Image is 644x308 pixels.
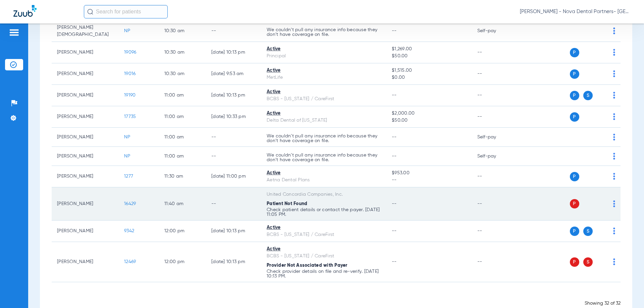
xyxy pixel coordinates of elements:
span: Showing 32 of 32 [585,301,621,306]
td: [PERSON_NAME][DEMOGRAPHIC_DATA] [52,20,119,42]
td: 10:30 AM [159,20,206,42]
div: Principal [267,53,381,60]
td: [PERSON_NAME] [52,128,119,147]
div: Aetna Dental Plans [267,177,381,184]
div: MetLife [267,74,381,81]
span: NP [124,28,130,33]
span: $1,269.00 [392,46,466,53]
img: group-dot-blue.svg [613,228,615,234]
div: Active [267,110,381,117]
td: [PERSON_NAME] [52,221,119,242]
img: group-dot-blue.svg [613,113,615,120]
span: 19016 [124,71,136,76]
div: Active [267,67,381,74]
td: [PERSON_NAME] [52,147,119,166]
img: group-dot-blue.svg [613,70,615,77]
img: group-dot-blue.svg [613,258,615,265]
p: Check patient details or contact the payer. [DATE] 11:05 PM. [267,207,381,217]
img: group-dot-blue.svg [613,49,615,56]
td: 11:00 AM [159,85,206,106]
img: group-dot-blue.svg [613,173,615,180]
td: 12:00 PM [159,221,206,242]
span: -- [392,201,397,206]
img: group-dot-blue.svg [613,92,615,99]
td: -- [472,42,517,63]
img: group-dot-blue.svg [613,27,615,34]
span: -- [392,229,397,233]
span: -- [392,28,397,33]
span: Provider Not Associated with Payer [267,263,347,268]
img: Search Icon [87,9,93,15]
span: S [583,257,593,267]
td: 10:30 AM [159,63,206,85]
span: P [570,257,579,267]
p: We couldn’t pull any insurance info because they don’t have coverage on file. [267,27,381,37]
span: NP [124,154,130,159]
td: [PERSON_NAME] [52,63,119,85]
span: $1,515.00 [392,67,466,74]
span: $50.00 [392,53,466,60]
span: P [570,48,579,57]
td: [DATE] 10:13 PM [206,242,261,282]
p: Check provider details on file and re-verify. [DATE] 10:13 PM. [267,269,381,279]
div: Delta Dental of [US_STATE] [267,117,381,124]
td: 11:30 AM [159,166,206,187]
td: -- [206,147,261,166]
td: -- [472,106,517,128]
td: Self-pay [472,20,517,42]
div: BCBS - [US_STATE] / CareFirst [267,96,381,103]
span: P [570,112,579,122]
span: $0.00 [392,74,466,81]
span: -- [392,177,466,184]
td: [DATE] 10:13 PM [206,221,261,242]
td: [DATE] 11:00 PM [206,166,261,187]
span: P [570,172,579,181]
span: P [570,91,579,100]
span: $50.00 [392,117,466,124]
div: BCBS - [US_STATE] / CareFirst [267,253,381,260]
td: [DATE] 10:13 PM [206,42,261,63]
input: Search for patients [84,5,168,18]
span: 19096 [124,50,136,55]
span: -- [392,93,397,98]
div: Active [267,46,381,53]
img: group-dot-blue.svg [613,200,615,207]
td: 11:00 AM [159,106,206,128]
span: -- [392,154,397,159]
td: [PERSON_NAME] [52,187,119,221]
td: -- [472,85,517,106]
span: P [570,69,579,79]
td: Self-pay [472,147,517,166]
td: [DATE] 9:53 AM [206,63,261,85]
td: [PERSON_NAME] [52,85,119,106]
img: group-dot-blue.svg [613,153,615,160]
span: S [583,227,593,236]
td: 11:40 AM [159,187,206,221]
td: -- [472,166,517,187]
span: 16429 [124,201,136,206]
td: -- [472,187,517,221]
td: [PERSON_NAME] [52,166,119,187]
span: 12469 [124,259,136,264]
p: We couldn’t pull any insurance info because they don’t have coverage on file. [267,134,381,143]
td: 10:30 AM [159,42,206,63]
span: 17735 [124,114,136,119]
td: [DATE] 10:33 PM [206,106,261,128]
div: United Concordia Companies, Inc. [267,191,381,198]
td: 12:00 PM [159,242,206,282]
td: -- [472,63,517,85]
img: hamburger-icon [9,28,19,37]
span: $2,000.00 [392,110,466,117]
div: Active [267,246,381,253]
div: BCBS - [US_STATE] / CareFirst [267,231,381,238]
img: Zuub Logo [13,5,37,17]
span: NP [124,135,130,139]
td: Self-pay [472,128,517,147]
span: 1277 [124,174,133,179]
p: We couldn’t pull any insurance info because they don’t have coverage on file. [267,153,381,162]
td: [PERSON_NAME] [52,106,119,128]
span: -- [392,259,397,264]
td: [DATE] 10:13 PM [206,85,261,106]
span: -- [392,135,397,139]
td: -- [206,20,261,42]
